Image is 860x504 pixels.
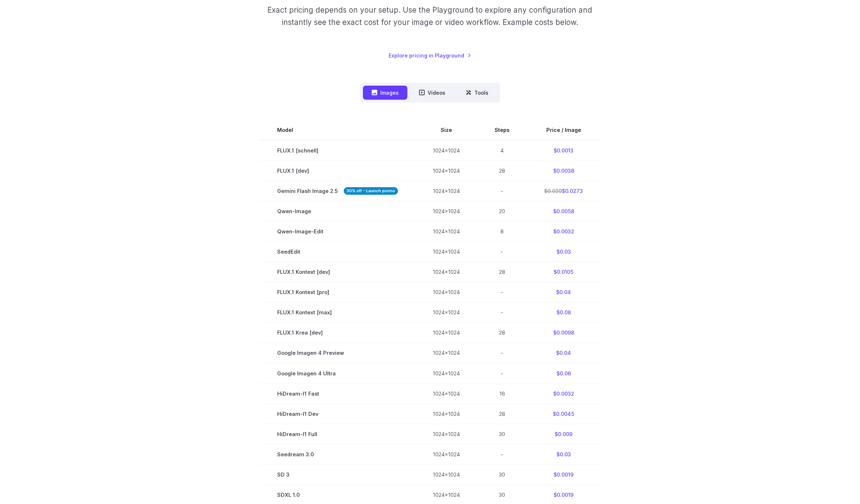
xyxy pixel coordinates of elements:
[260,242,415,262] td: SeedEdit
[260,201,415,221] td: Qwen-Image
[260,424,415,444] td: HiDream-I1 Full
[527,221,600,242] td: $0.0032
[477,242,527,262] td: -
[477,404,527,424] td: 28
[477,424,527,444] td: 30
[477,181,527,201] td: -
[527,363,600,383] td: $0.06
[410,86,454,100] button: Videos
[260,404,415,424] td: HiDream-I1 Dev
[415,343,477,363] td: 1024x1024
[260,282,415,302] td: FLUX.1 Kontext [pro]
[477,444,527,464] td: -
[477,140,527,161] td: 4
[260,363,415,383] td: Google Imagen 4 Ultra
[477,161,527,181] td: 28
[527,302,600,323] td: $0.08
[260,444,415,464] td: Seedream 3.0
[344,187,398,195] strong: 30% off - Launch promo
[527,383,600,404] td: $0.0032
[527,464,600,484] td: $0.0019
[260,343,415,363] td: Google Imagen 4 Preview
[415,140,477,161] td: 1024x1024
[477,221,527,242] td: 8
[415,383,477,404] td: 1024x1024
[415,120,477,140] th: Size
[260,464,415,484] td: SD 3
[363,86,407,100] button: Images
[415,221,477,242] td: 1024x1024
[260,221,415,242] td: Qwen-Image-Edit
[527,262,600,282] td: $0.0105
[527,140,600,161] td: $0.0013
[415,242,477,262] td: 1024x1024
[477,302,527,323] td: -
[389,51,471,60] a: Explore pricing in Playground
[527,201,600,221] td: $0.0058
[415,444,477,464] td: 1024x1024
[415,181,477,201] td: 1024x1024
[260,120,415,140] th: Model
[415,161,477,181] td: 1024x1024
[527,424,600,444] td: $0.009
[527,282,600,302] td: $0.04
[415,323,477,343] td: 1024x1024
[260,161,415,181] td: FLUX.1 [dev]
[254,4,606,28] p: Exact pricing depends on your setup. Use the Playground to explore any configuration and instantl...
[477,383,527,404] td: 16
[415,262,477,282] td: 1024x1024
[260,140,415,161] td: FLUX.1 [schnell]
[527,242,600,262] td: $0.03
[260,302,415,323] td: FLUX.1 Kontext [max]
[527,181,600,201] td: $0.0273
[260,383,415,404] td: HiDream-I1 Fast
[415,363,477,383] td: 1024x1024
[477,343,527,363] td: -
[260,323,415,343] td: FLUX.1 Krea [dev]
[457,86,497,100] button: Tools
[527,343,600,363] td: $0.04
[527,444,600,464] td: $0.03
[477,363,527,383] td: -
[415,282,477,302] td: 1024x1024
[527,323,600,343] td: $0.0098
[415,302,477,323] td: 1024x1024
[527,161,600,181] td: $0.0038
[477,323,527,343] td: 28
[527,120,600,140] th: Price / Image
[415,201,477,221] td: 1024x1024
[544,188,562,194] s: $0.039
[477,464,527,484] td: 30
[527,404,600,424] td: $0.0045
[415,424,477,444] td: 1024x1024
[260,262,415,282] td: FLUX.1 Kontext [dev]
[277,187,398,195] span: Gemini Flash Image 2.5
[477,262,527,282] td: 28
[415,464,477,484] td: 1024x1024
[415,404,477,424] td: 1024x1024
[477,120,527,140] th: Steps
[477,282,527,302] td: -
[477,201,527,221] td: 20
